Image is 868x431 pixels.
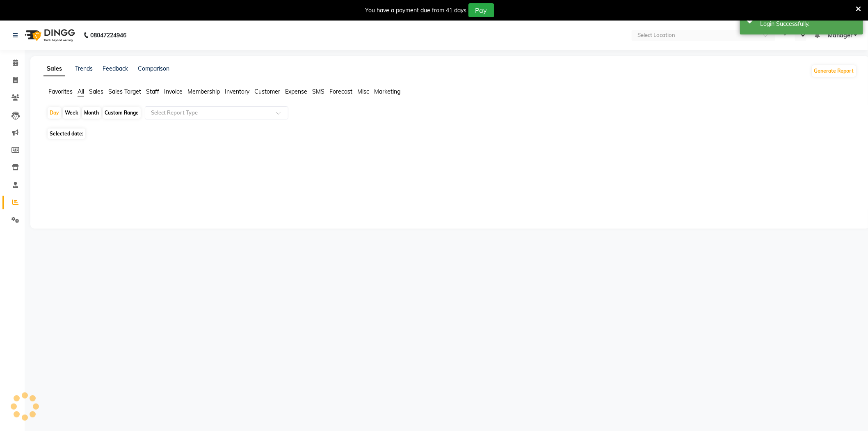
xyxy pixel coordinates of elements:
a: Feedback [103,65,128,72]
span: Customer [254,88,280,95]
div: Month [82,107,101,119]
button: Pay [468,3,494,17]
span: Manager [828,31,852,40]
span: Inventory [225,88,249,95]
div: Day [48,107,61,119]
a: Comparison [138,65,169,72]
a: Sales [43,62,65,76]
span: Selected date: [48,128,85,139]
div: Select Location [637,31,675,39]
button: Generate Report [812,65,856,77]
span: Favorites [48,88,73,95]
span: Sales [89,88,103,95]
div: Login Successfully. [761,20,857,28]
span: All [78,88,84,95]
div: Week [63,107,80,119]
span: Sales Target [108,88,141,95]
span: Forecast [329,88,352,95]
img: logo [21,24,77,47]
span: Expense [285,88,307,95]
div: Custom Range [103,107,141,119]
span: Misc [357,88,369,95]
span: Invoice [164,88,183,95]
span: Marketing [374,88,400,95]
b: 08047224946 [90,24,126,47]
div: You have a payment due from 41 days [365,6,467,15]
span: SMS [312,88,324,95]
span: Staff [146,88,159,95]
a: Trends [75,65,93,72]
span: Membership [187,88,220,95]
